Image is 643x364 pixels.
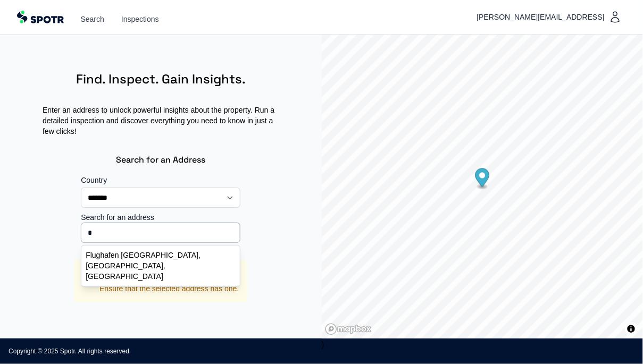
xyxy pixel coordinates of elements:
button: [PERSON_NAME][EMAIL_ADDRESS] [473,6,626,28]
a: Search [81,14,104,24]
a: Mapbox homepage [325,323,372,335]
p: Ensure that the selected address has one. [99,283,239,294]
button: Toggle attribution [625,323,638,335]
p: Flughafen [GEOGRAPHIC_DATA], [GEOGRAPHIC_DATA], [GEOGRAPHIC_DATA] [86,250,236,282]
label: Country [81,175,240,185]
label: Search for an address [81,212,240,223]
div: Map marker [475,168,489,190]
p: Enter an address to unlock powerful insights about the property. Run a detailed inspection and di... [17,96,305,145]
h3: Search for an Address [116,145,205,175]
a: Inspections [121,14,159,24]
span: [PERSON_NAME][EMAIL_ADDRESS] [477,11,609,23]
h1: Find. Inspect. Gain Insights. [76,62,246,96]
